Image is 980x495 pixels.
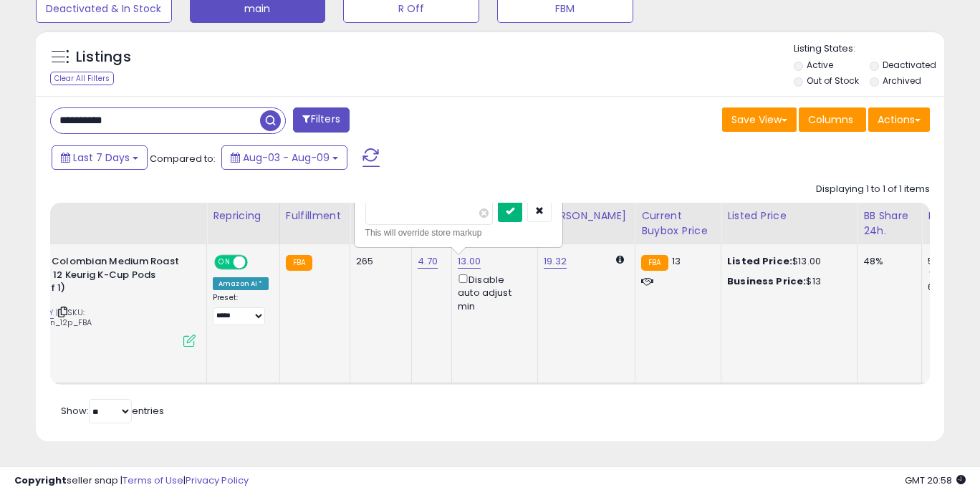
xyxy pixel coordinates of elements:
b: Listed Price: [727,254,792,268]
span: Show: entries [61,404,164,418]
div: Clear All Filters [50,72,114,85]
a: 4.70 [418,254,438,269]
span: Aug-03 - Aug-09 [243,150,330,165]
a: 13.00 [458,254,481,269]
div: This will override store markup [365,226,552,240]
b: Business Price: [727,274,806,288]
div: Current Buybox Price [641,208,715,239]
div: seller snap | | [14,474,249,488]
div: $13.00 [727,255,846,268]
div: Amazon AI * [213,277,269,290]
label: Archived [883,75,921,87]
small: FBA [286,255,312,271]
div: Repricing [213,208,274,224]
div: Preset: [213,293,269,325]
small: FBA [641,255,668,271]
span: Last 7 Days [73,150,130,165]
div: $13 [727,275,846,288]
label: Out of Stock [807,75,859,87]
button: Save View [722,107,797,132]
button: Actions [868,107,930,132]
span: ON [216,256,234,269]
h5: Listings [76,47,131,67]
strong: Copyright [14,474,67,487]
span: 2025-08-17 20:58 GMT [905,474,966,487]
a: Privacy Policy [186,474,249,487]
span: Columns [808,112,853,127]
button: Aug-03 - Aug-09 [221,145,347,170]
div: ROI [928,208,980,224]
div: Fulfillment [286,208,344,224]
span: OFF [246,256,269,269]
div: Displaying 1 to 1 of 1 items [816,183,930,196]
div: [PERSON_NAME] [544,208,629,224]
button: Last 7 Days [52,145,148,170]
a: 19.32 [544,254,567,269]
p: Listing States: [794,42,945,56]
div: Listed Price [727,208,851,224]
label: Deactivated [883,59,936,71]
button: Filters [293,107,349,133]
div: 265 [356,255,400,268]
div: BB Share 24h. [863,208,916,239]
a: Terms of Use [123,474,183,487]
span: Compared to: [150,152,216,165]
button: Columns [799,107,866,132]
div: 48% [863,255,911,268]
label: Active [807,59,833,71]
div: Disable auto adjust min [458,271,527,313]
span: 13 [672,254,681,268]
b: Folgers Colombian Medium Roast Coffee, 12 Keurig K-Cup Pods (Pack of 1) [13,255,187,299]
